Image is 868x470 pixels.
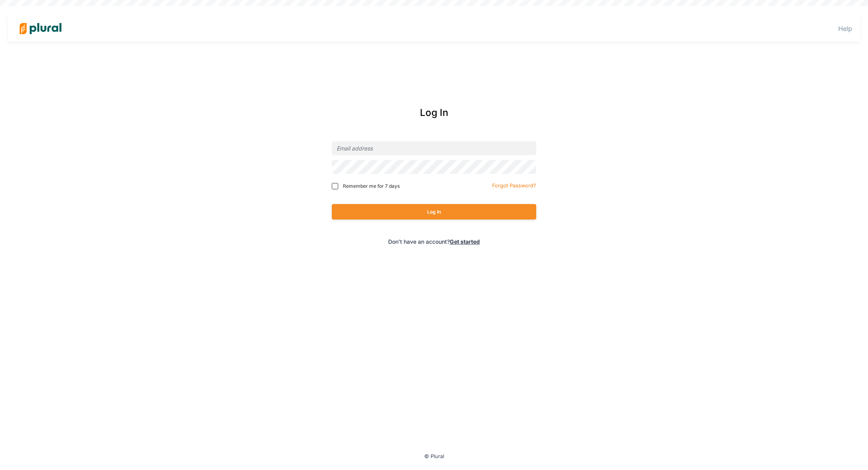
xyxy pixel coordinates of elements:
[13,15,68,42] img: Logo for Plural
[838,25,852,33] a: Help
[450,238,480,245] a: Get started
[332,204,536,220] button: Log In
[332,183,338,189] input: Remember me for 7 days
[298,106,570,120] div: Log In
[492,183,536,189] small: Forgot Password?
[343,183,400,190] span: Remember me for 7 days
[332,141,536,155] input: Email address
[492,181,536,189] a: Forgot Password?
[424,453,444,459] small: © Plural
[298,237,570,246] div: Don't have an account?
